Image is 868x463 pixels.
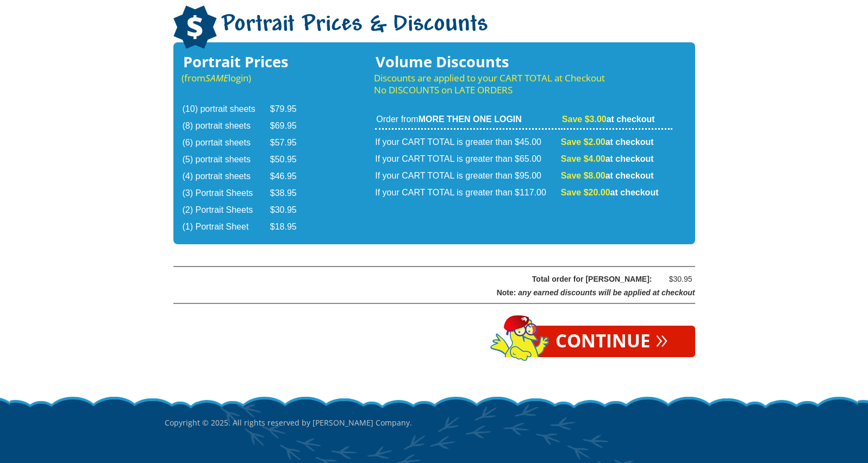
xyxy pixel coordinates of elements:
[528,326,695,357] a: Continue»
[561,154,654,163] strong: at checkout
[201,272,652,286] div: Total order for [PERSON_NAME]:
[270,169,310,185] td: $46.95
[205,72,228,84] em: SAME
[562,115,607,124] span: Save $3.00
[183,186,269,201] td: (3) Portrait Sheets
[561,171,654,180] strong: at checkout
[375,151,560,167] td: If your CART TOTAL is greater than $65.00
[270,202,310,218] td: $30.95
[518,288,695,297] span: any earned discounts will be applied at checkout
[655,332,668,344] span: »
[561,188,659,197] strong: at checkout
[419,115,522,124] strong: MORE THEN ONE LOGIN
[270,135,310,151] td: $57.95
[561,171,605,180] span: Save $8.00
[497,288,516,297] span: Note:
[270,102,310,117] td: $79.95
[375,168,560,184] td: If your CART TOTAL is greater than $95.00
[561,137,605,147] span: Save $2.00
[561,137,654,147] strong: at checkout
[375,131,560,150] td: If your CART TOTAL is greater than $45.00
[183,102,269,117] td: (10) portrait sheets
[183,169,269,185] td: (4) portrait sheets
[183,135,269,151] td: (6) porrtait sheets
[374,56,673,68] h3: Volume Discounts
[270,219,310,235] td: $18.95
[183,202,269,218] td: (2) Portrait Sheets
[165,395,704,451] p: Copyright © 2025. All rights reserved by [PERSON_NAME] Company.
[374,72,673,96] p: Discounts are applied to your CART TOTAL at Checkout No DISCOUNTS on LATE ORDERS
[173,5,695,50] h1: Portrait Prices & Discounts
[182,72,311,84] p: (from login)
[183,118,269,134] td: (8) portrait sheets
[375,113,560,130] td: Order from
[375,185,560,201] td: If your CART TOTAL is greater than $117.00
[660,272,692,286] div: $30.95
[270,152,310,168] td: $50.95
[270,118,310,134] td: $69.95
[561,154,605,163] span: Save $4.00
[562,115,655,124] strong: at checkout
[270,186,310,201] td: $38.95
[182,56,311,68] h3: Portrait Prices
[183,219,269,235] td: (1) Portrait Sheet
[561,188,610,197] span: Save $20.00
[183,152,269,168] td: (5) portrait sheets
